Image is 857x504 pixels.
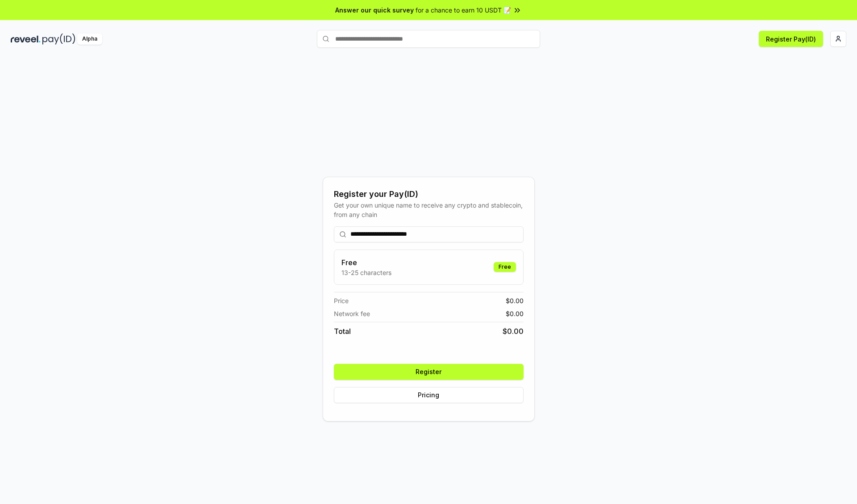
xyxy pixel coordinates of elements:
[334,200,524,219] div: Get your own unique name to receive any crypto and stablecoin, from any chain
[494,262,516,272] div: Free
[334,364,524,380] button: Register
[759,31,823,47] button: Register Pay(ID)
[42,33,75,45] img: pay_id
[11,33,41,45] img: reveel_dark
[77,33,102,45] div: Alpha
[334,326,351,337] span: Total
[335,5,414,15] span: Answer our quick survey
[506,296,524,305] span: $ 0.00
[503,326,524,337] span: $ 0.00
[341,268,391,277] p: 13-25 characters
[334,188,524,200] div: Register your Pay(ID)
[341,257,391,268] h3: Free
[334,296,349,305] span: Price
[334,309,370,318] span: Network fee
[506,309,524,318] span: $ 0.00
[416,5,511,15] span: for a chance to earn 10 USDT 📝
[334,387,524,403] button: Pricing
